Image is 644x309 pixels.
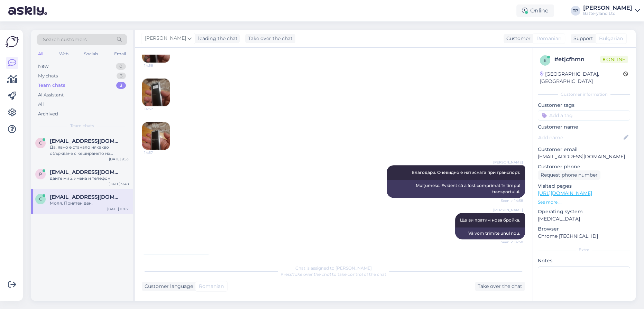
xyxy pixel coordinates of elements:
[571,6,580,16] div: TP
[38,111,58,118] div: Archived
[538,182,630,190] p: Visited pages
[38,82,65,89] div: Team chats
[280,272,386,277] span: Press to take control of the chat
[38,92,64,99] div: AI Assistant
[142,283,193,290] div: Customer language
[142,122,170,150] img: Attachment
[538,91,630,97] div: Customer information
[540,71,623,85] div: [GEOGRAPHIC_DATA], [GEOGRAPHIC_DATA]
[412,170,520,175] span: Благодаря. Очевидно е натисната при транспорт.
[538,199,630,205] p: See more ...
[117,73,126,79] div: 3
[39,140,42,146] span: c
[538,110,630,121] input: Add a tag
[538,170,600,180] div: Request phone number
[599,35,623,42] span: Bulgarian
[292,272,332,277] i: 'Take over the chat'
[504,35,531,42] div: Customer
[538,190,592,196] a: [URL][DOMAIN_NAME]
[538,225,630,233] p: Browser
[538,215,630,223] p: [MEDICAL_DATA]
[113,49,127,58] div: Email
[116,82,126,89] div: 3
[583,5,632,11] div: [PERSON_NAME]
[142,78,170,106] img: Attachment
[538,208,630,215] p: Operating system
[50,200,129,206] div: Моля. Приятен ден.
[83,49,100,58] div: Socials
[145,35,186,42] span: [PERSON_NAME]
[109,181,129,187] div: [DATE] 9:48
[38,63,48,70] div: New
[538,123,630,131] p: Customer name
[455,227,525,239] div: Vă vom trimite unul nou.
[538,146,630,153] p: Customer email
[199,283,224,290] span: Romanian
[50,169,122,175] span: proffiler_@abv.bg
[475,282,525,291] div: Take over the chat
[50,144,129,157] div: Да, явно е станало някакво объркване с кеширането на браузъра, през който отваряте сайта. Можете ...
[39,196,42,202] span: C
[600,56,628,63] span: Online
[38,73,58,79] div: My chats
[39,171,42,177] span: p
[116,63,126,70] div: 0
[37,49,45,58] div: All
[460,217,520,223] span: Ще ви пратим нова бройка.
[538,257,630,264] p: Notes
[50,138,122,144] span: cristea1972@yahoo.ca
[58,49,70,58] div: Web
[554,55,600,64] div: # etjcfhmn
[144,106,170,112] span: 14:57
[245,34,295,43] div: Take over the chat
[144,150,170,155] span: 14:57
[538,233,630,240] p: Chrome [TECHNICAL_ID]
[38,101,44,108] div: All
[583,11,632,16] div: Batteryland Ltd
[109,157,129,162] div: [DATE] 9:53
[6,35,19,48] img: Askly Logo
[43,36,87,43] span: Search customers
[493,160,523,165] span: [PERSON_NAME]
[538,163,630,170] p: Customer phone
[536,35,561,42] span: Romanian
[571,35,593,42] div: Support
[50,194,122,200] span: Craciun_viorel_razvan@yahoo.com
[195,35,238,42] div: leading the chat
[50,175,129,181] div: дайте ми 2 имена и телефон
[70,123,94,129] span: Team chats
[538,102,630,109] p: Customer tags
[497,198,523,203] span: Seen ✓ 14:58
[538,247,630,253] div: Extra
[583,5,640,16] a: [PERSON_NAME]Batteryland Ltd
[107,206,129,212] div: [DATE] 15:07
[538,153,630,160] p: [EMAIL_ADDRESS][DOMAIN_NAME]
[544,58,546,63] span: e
[493,207,523,213] span: [PERSON_NAME]
[295,265,372,271] span: Chat is assigned to [PERSON_NAME]
[516,4,554,17] div: Online
[497,240,523,245] span: Seen ✓ 14:58
[538,134,622,141] input: Add name
[387,180,525,198] div: Mulțumesc. Evident că a fost comprimat în timpul transportului.
[144,63,170,68] span: 14:56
